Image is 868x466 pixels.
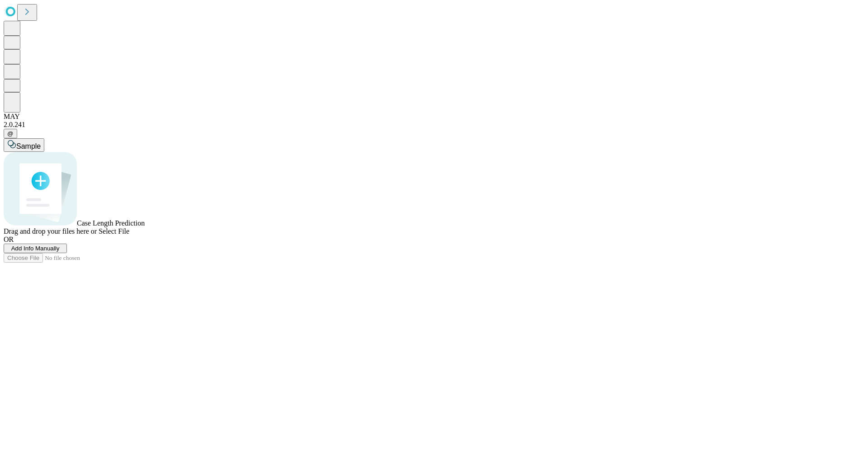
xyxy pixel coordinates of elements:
span: Add Info Manually [11,245,60,252]
div: 2.0.241 [4,121,864,129]
span: Select File [99,227,129,235]
button: Add Info Manually [4,244,67,253]
span: Case Length Prediction [77,219,145,227]
span: OR [4,235,14,243]
button: Sample [4,138,44,152]
button: @ [4,129,17,138]
div: MAY [4,113,864,121]
span: @ [7,130,14,137]
span: Sample [16,142,41,150]
span: Drag and drop your files here or [4,227,97,235]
